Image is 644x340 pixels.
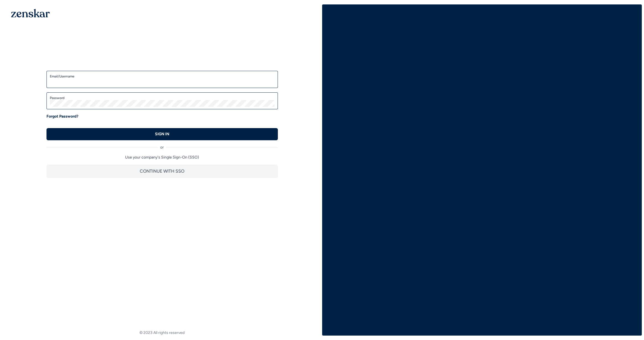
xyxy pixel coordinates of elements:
[46,165,278,178] button: CONTINUE WITH SSO
[11,9,50,17] img: 1OGAJ2xQqyY4LXKgY66KYq0eOWRCkrZdAb3gUhuVAqdWPZE9SRJmCz+oDMSn4zDLXe31Ii730ItAGKgCKgCCgCikA4Av8PJUP...
[46,128,278,140] button: SIGN IN
[155,131,169,137] p: SIGN IN
[2,330,322,336] footer: © 2023 All rights reserved
[50,96,275,100] label: Password
[46,155,278,160] p: Use your company's Single Sign-On (SSO)
[46,140,278,150] div: or
[46,114,78,119] a: Forgot Password?
[50,74,275,79] label: Email/Username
